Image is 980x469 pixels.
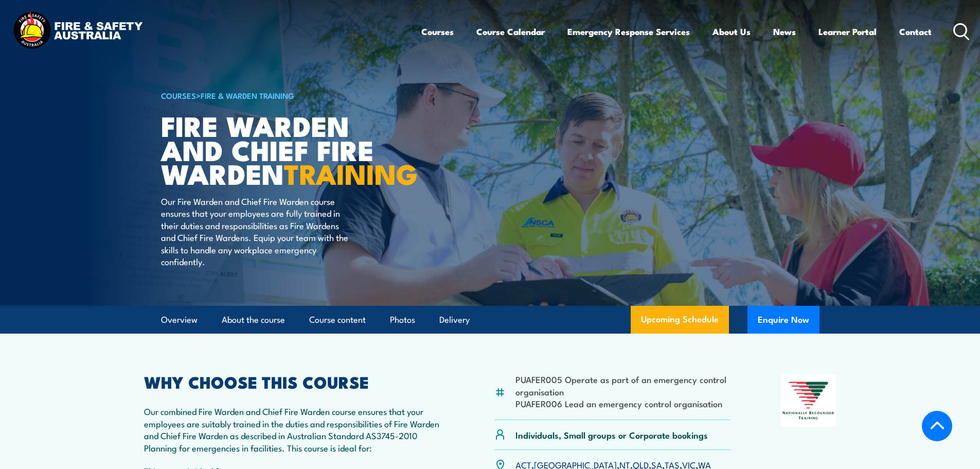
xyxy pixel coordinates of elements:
[161,89,415,101] h6: >
[201,90,294,101] a: Fire & Warden Training
[631,306,729,334] a: Upcoming Schedule
[515,373,731,397] li: PUAFER005 Operate as part of an emergency control organisation
[390,306,415,334] a: Photos
[818,18,877,45] a: Learner Portal
[161,90,196,101] a: COURSES
[144,374,444,389] h2: WHY CHOOSE THIS COURSE
[222,306,285,334] a: About the course
[515,429,708,441] p: Individuals, Small groups or Corporate bookings
[476,18,545,45] a: Course Calendar
[773,18,796,45] a: News
[781,374,836,427] img: Nationally Recognised Training logo.
[309,306,366,334] a: Course content
[284,151,418,194] strong: TRAINING
[747,306,819,334] button: Enquire Now
[439,306,470,334] a: Delivery
[161,113,415,185] h1: Fire Warden and Chief Fire Warden
[161,306,198,334] a: Overview
[161,195,349,267] p: Our Fire Warden and Chief Fire Warden course ensures that your employees are fully trained in the...
[421,18,454,45] a: Courses
[144,405,444,454] p: Our combined Fire Warden and Chief Fire Warden course ensures that your employees are suitably tr...
[712,18,751,45] a: About Us
[567,18,690,45] a: Emergency Response Services
[515,397,731,409] li: PUAFER006 Lead an emergency control organisation
[899,18,932,45] a: Contact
